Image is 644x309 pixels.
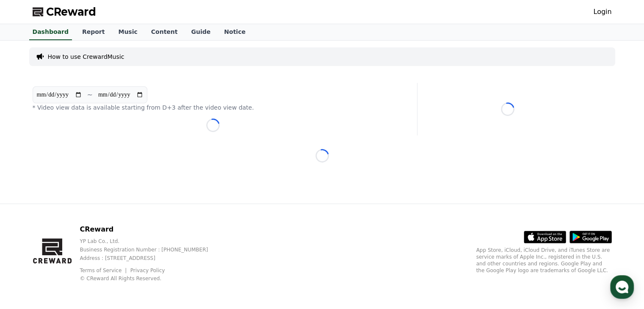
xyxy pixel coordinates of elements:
[217,24,252,40] a: Notice
[29,24,72,40] a: Dashboard
[46,5,96,19] span: CReward
[80,246,221,253] p: Business Registration Number : [PHONE_NUMBER]
[80,255,221,262] p: Address : [STREET_ADDRESS]
[476,247,612,274] p: App Store, iCloud, iCloud Drive, and iTunes Store are service marks of Apple Inc., registered in ...
[75,24,112,40] a: Report
[109,239,163,260] a: Settings
[80,238,221,245] p: YP Lab Co., Ltd.
[130,268,165,273] a: Privacy Policy
[22,251,36,258] span: Home
[593,7,611,17] a: Login
[80,224,221,235] p: CReward
[33,103,393,112] p: * Video view data is available starting from D+3 after the video view date.
[80,275,221,282] p: © CReward All Rights Reserved.
[184,24,217,40] a: Guide
[48,52,124,61] a: How to use CrewardMusic
[70,252,95,259] span: Messages
[125,251,146,258] span: Settings
[144,24,185,40] a: Content
[111,24,144,40] a: Music
[3,239,56,260] a: Home
[80,268,128,273] a: Terms of Service
[56,239,109,260] a: Messages
[87,90,93,100] p: ~
[33,5,96,19] a: CReward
